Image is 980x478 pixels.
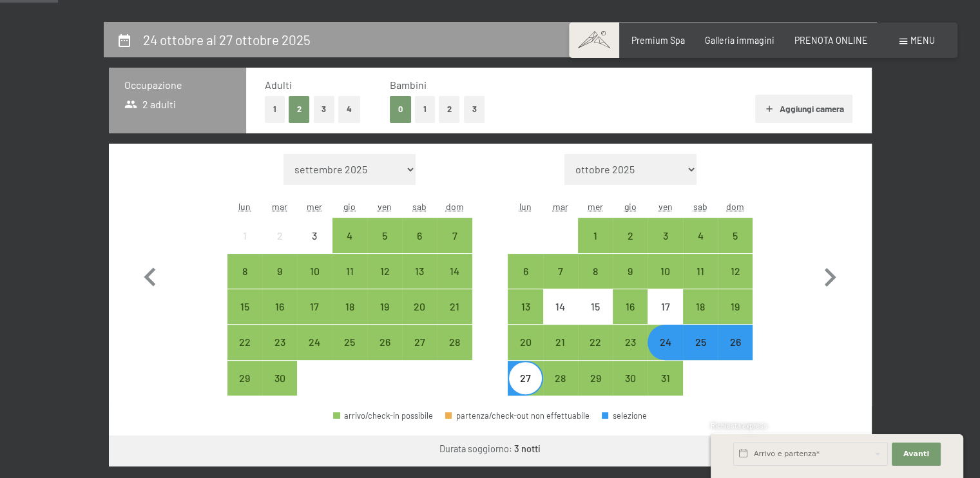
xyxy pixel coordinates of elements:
div: 24 [649,337,681,369]
div: Sat Sep 27 2025 [402,325,437,359]
div: arrivo/check-in possibile [227,361,262,396]
div: arrivo/check-in non effettuabile [543,289,578,324]
div: 26 [369,337,401,369]
div: arrivo/check-in possibile [437,289,472,324]
div: Sun Sep 21 2025 [437,289,472,324]
div: 18 [684,301,716,334]
div: Mon Oct 13 2025 [508,289,543,324]
button: 2 [439,96,460,122]
div: arrivo/check-in possibile [613,325,648,359]
div: 16 [264,301,296,334]
div: 14 [438,266,470,298]
div: 11 [684,266,716,298]
abbr: lunedì [238,201,251,212]
div: arrivo/check-in possibile [227,325,262,359]
abbr: domenica [446,201,464,212]
div: Thu Sep 11 2025 [332,254,367,289]
div: arrivo/check-in non effettuabile [578,289,613,324]
div: 31 [649,373,681,405]
div: arrivo/check-in possibile [227,289,262,324]
div: 6 [509,266,541,298]
div: arrivo/check-in possibile [578,325,613,359]
div: 29 [229,373,261,405]
div: 30 [614,373,646,405]
div: arrivo/check-in possibile [648,254,682,289]
div: arrivo/check-in possibile [683,325,718,359]
div: 1 [229,231,261,263]
div: arrivo/check-in possibile [613,289,648,324]
div: Sat Oct 25 2025 [683,325,718,359]
div: Tue Oct 14 2025 [543,289,578,324]
a: Galleria immagini [705,35,774,46]
div: Thu Oct 30 2025 [613,361,648,396]
div: Thu Oct 16 2025 [613,289,648,324]
div: arrivo/check-in possibile [718,218,753,253]
div: Thu Sep 04 2025 [332,218,367,253]
div: Tue Sep 02 2025 [262,218,297,253]
h2: 24 ottobre al 27 ottobre 2025 [143,32,311,48]
span: PRENOTA ONLINE [794,35,868,46]
span: Richiesta express [711,421,767,430]
div: Wed Sep 17 2025 [297,289,332,324]
div: arrivo/check-in non effettuabile [648,289,682,324]
div: 15 [229,301,261,334]
div: 7 [438,231,470,263]
div: Fri Oct 03 2025 [648,218,682,253]
div: Tue Oct 28 2025 [543,361,578,396]
button: 4 [338,96,360,122]
div: 28 [438,337,470,369]
div: 25 [334,337,366,369]
div: Tue Sep 23 2025 [262,325,297,359]
span: Bambini [390,79,427,91]
div: Fri Sep 19 2025 [367,289,402,324]
div: Durata soggiorno: [439,443,541,455]
div: 8 [579,266,611,298]
div: arrivo/check-in possibile [683,254,718,289]
div: Wed Oct 08 2025 [578,254,613,289]
div: 9 [264,266,296,298]
abbr: mercoledì [588,201,603,212]
div: 18 [334,301,366,334]
b: 3 notti [514,443,541,454]
div: arrivo/check-in possibile [367,289,402,324]
div: arrivo/check-in possibile [578,361,613,396]
div: 5 [369,231,401,263]
div: Thu Oct 23 2025 [613,325,648,359]
div: Tue Oct 07 2025 [543,254,578,289]
div: 21 [438,301,470,334]
div: Mon Oct 27 2025 [508,361,543,396]
div: arrivo/check-in possibile [297,254,332,289]
div: arrivo/check-in possibile [648,361,682,396]
div: Sun Oct 26 2025 [718,325,753,359]
div: arrivo/check-in possibile [297,325,332,359]
button: Avanti [892,443,941,466]
button: 2 [289,96,310,122]
button: 1 [415,96,435,122]
div: Tue Sep 16 2025 [262,289,297,324]
abbr: martedì [553,201,568,212]
div: Sat Sep 13 2025 [402,254,437,289]
div: 17 [298,301,331,334]
a: Premium Spa [631,35,685,46]
div: 5 [719,231,751,263]
div: Tue Sep 30 2025 [262,361,297,396]
div: 12 [719,266,751,298]
div: arrivo/check-in possibile [367,218,402,253]
div: selezione [602,412,647,420]
div: Fri Oct 24 2025 [648,325,682,359]
div: arrivo/check-in possibile [508,289,543,324]
abbr: domenica [726,201,744,212]
div: 27 [403,337,436,369]
div: 17 [649,301,681,334]
div: 9 [614,266,646,298]
abbr: mercoledì [307,201,322,212]
div: arrivo/check-in possibile [402,254,437,289]
div: arrivo/check-in possibile [508,254,543,289]
div: 19 [369,301,401,334]
div: Thu Sep 25 2025 [332,325,367,359]
div: Fri Sep 12 2025 [367,254,402,289]
div: arrivo/check-in possibile [543,325,578,359]
div: arrivo/check-in non effettuabile [297,218,332,253]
